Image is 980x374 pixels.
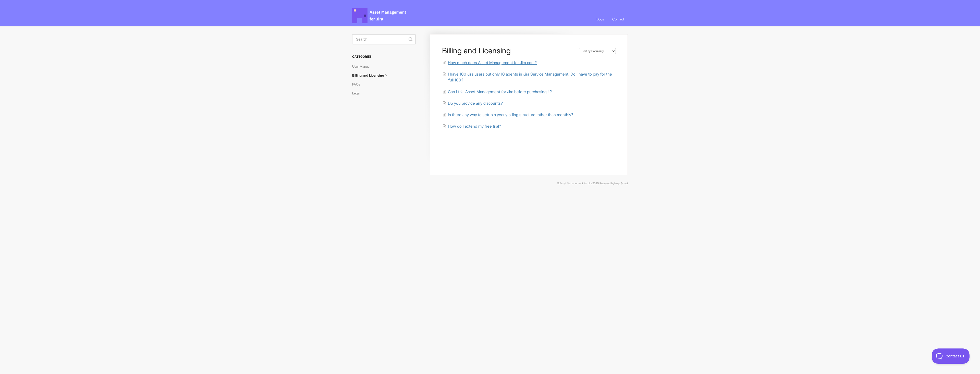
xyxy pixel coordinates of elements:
[442,46,574,55] h1: Billing and Licensing
[442,101,503,106] a: Do you provide any discounts?
[614,182,628,185] a: Help Scout
[442,72,612,82] a: I have 100 Jira users but only 10 agents in Jira Service Management. Do I have to pay for the ful...
[932,348,970,364] iframe: Toggle Customer Support
[448,72,612,82] span: I have 100 Jira users but only 10 agents in Jira Service Management. Do I have to pay for the ful...
[442,124,501,129] a: How do I extend my free trial?
[448,112,573,117] span: Is there any way to setup a yearly billing structure rather than monthly?
[352,8,407,23] span: Asset Management for Jira Docs
[442,89,552,94] a: Can I trial Asset Management for Jira before purchasing it?
[579,48,616,54] select: Page reloads on selection
[352,89,364,97] a: Legal
[559,182,592,185] a: Asset Management for Jira
[448,124,501,129] span: How do I extend my free trial?
[608,12,628,26] a: Contact
[352,62,374,70] a: User Manual
[442,60,537,65] a: How much does Asset Management for Jira cost?
[593,12,608,26] a: Docs
[442,112,573,117] a: Is there any way to setup a yearly billing structure rather than monthly?
[352,71,393,79] a: Billing and Licensing
[352,52,416,61] h3: Categories
[448,60,537,65] span: How much does Asset Management for Jira cost?
[448,101,503,106] span: Do you provide any discounts?
[599,182,628,185] span: Powered by
[352,34,416,44] input: Search
[352,181,628,186] p: © 2025.
[352,80,364,88] a: FAQs
[448,89,552,94] span: Can I trial Asset Management for Jira before purchasing it?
